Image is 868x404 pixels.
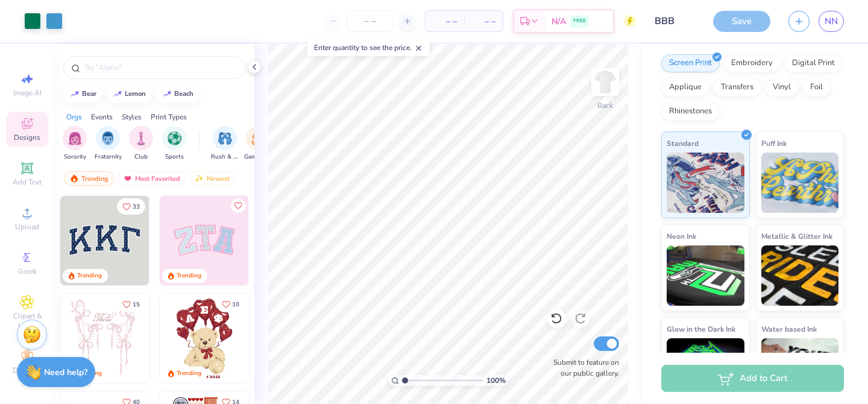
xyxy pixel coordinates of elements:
[68,131,82,145] img: Sorority Image
[168,131,181,145] img: Sports Image
[82,90,96,97] div: bear
[69,174,79,183] img: trending.gif
[117,296,145,312] button: Like
[13,177,42,187] span: Add Text
[667,230,696,242] span: Neon Ink
[661,78,709,96] div: Applique
[64,153,86,162] span: Sorority
[486,375,506,386] span: 100 %
[160,196,249,285] img: 9980f5e8-e6a1-4b4a-8839-2b0e9349023c
[661,103,720,121] div: Rhinestones
[667,323,735,335] span: Glow in the Dark Ink
[347,10,394,32] input: – –
[129,126,153,162] div: filter for Club
[64,171,114,186] div: Trending
[761,230,832,242] span: Metallic & Glitter Ink
[195,174,204,183] img: Newest.gif
[162,90,172,98] img: trend_line.gif
[231,198,245,213] button: Like
[232,301,239,308] span: 10
[667,137,699,150] span: Standard
[95,126,122,162] div: filter for Fraternity
[761,153,839,213] img: Puff Ink
[761,245,839,306] img: Metallic & Glitter Ink
[133,301,140,308] span: 15
[14,133,40,142] span: Designs
[91,112,113,122] div: Events
[667,245,744,306] img: Neon Ink
[118,171,186,186] div: Most Favorited
[597,100,613,111] div: Back
[134,153,148,162] span: Club
[244,126,272,162] div: filter for Game Day
[18,267,37,276] span: Greek
[547,357,619,379] label: Submit to feature on our public gallery.
[761,338,839,399] img: Water based Ink
[63,126,87,162] div: filter for Sorority
[66,112,82,122] div: Orgs
[149,196,238,285] img: edfb13fc-0e43-44eb-bea2-bf7fc0dd67f9
[125,90,146,97] div: lemon
[63,85,102,103] button: bear
[149,294,238,383] img: d12a98c7-f0f7-4345-bf3a-b9f1b718b86e
[244,126,272,162] button: filter button
[160,294,249,383] img: 587403a7-0594-4a7f-b2bd-0ca67a3ff8dd
[129,126,153,162] button: filter button
[162,126,186,162] button: filter button
[162,126,186,162] div: filter for Sports
[248,294,338,383] img: e74243e0-e378-47aa-a400-bc6bcb25063a
[70,90,80,98] img: trend_line.gif
[802,78,831,96] div: Foil
[471,15,495,28] span: – –
[593,70,617,94] img: Back
[211,126,239,162] button: filter button
[123,174,133,183] img: most_fav.gif
[251,131,265,145] img: Game Day Image
[667,338,744,399] img: Glow in the Dark Ink
[573,17,586,25] span: FREE
[6,311,48,330] span: Clipart & logos
[83,62,237,74] input: Try "Alpha"
[113,90,122,98] img: trend_line.gif
[761,137,787,150] span: Puff Ink
[117,198,145,215] button: Like
[211,126,239,162] div: filter for Rush & Bid
[177,271,201,280] div: Trending
[44,367,87,378] strong: Need help?
[218,131,232,145] img: Rush & Bid Image
[177,369,201,378] div: Trending
[106,85,151,103] button: lemon
[667,153,744,213] img: Standard
[825,14,838,28] span: NN
[60,196,149,285] img: 3b9aba4f-e317-4aa7-a679-c95a879539bd
[151,112,187,122] div: Print Types
[723,54,781,72] div: Embroidery
[307,39,430,56] div: Enter quantity to see the price.
[134,131,148,145] img: Club Image
[101,131,115,145] img: Fraternity Image
[165,153,184,162] span: Sports
[13,365,42,375] span: Decorate
[133,204,140,210] span: 33
[784,54,843,72] div: Digital Print
[15,222,39,232] span: Upload
[761,323,817,335] span: Water based Ink
[60,294,149,383] img: 83dda5b0-2158-48ca-832c-f6b4ef4c4536
[433,15,457,28] span: – –
[77,271,102,280] div: Trending
[156,85,199,103] button: beach
[174,90,193,97] div: beach
[248,196,338,285] img: 5ee11766-d822-42f5-ad4e-763472bf8dcf
[244,153,272,162] span: Game Day
[189,171,235,186] div: Newest
[661,54,720,72] div: Screen Print
[216,296,245,312] button: Like
[95,153,122,162] span: Fraternity
[645,9,704,33] input: Untitled Design
[765,78,799,96] div: Vinyl
[819,11,844,32] a: NN
[122,112,142,122] div: Styles
[63,126,87,162] button: filter button
[552,15,566,28] span: N/A
[95,126,122,162] button: filter button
